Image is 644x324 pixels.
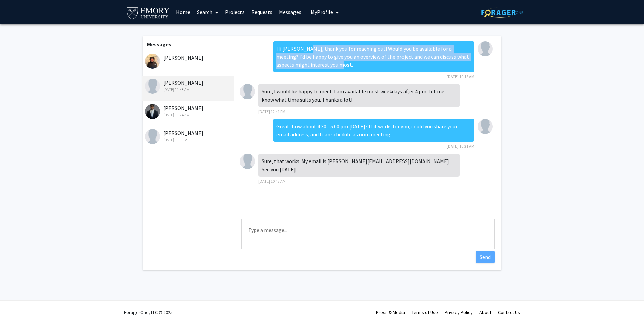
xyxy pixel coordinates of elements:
[241,219,495,249] textarea: Message
[145,104,160,119] img: Varun Veluri
[240,84,255,99] img: Shourya Soni
[276,0,305,24] a: Messages
[476,251,495,263] button: Send
[258,84,460,107] div: Sure, I would be happy to meet. I am available most weekdays after 4 pm. Let me know what time su...
[240,154,255,169] img: Shourya Soni
[479,309,491,315] a: About
[126,5,170,20] img: Emory University Logo
[5,294,29,319] iframe: Chat
[445,309,473,315] a: Privacy Policy
[498,309,520,315] a: Contact Us
[145,104,232,118] div: [PERSON_NAME]
[258,154,460,177] div: Sure, that works. My email is [PERSON_NAME][EMAIL_ADDRESS][DOMAIN_NAME]. See you [DATE].
[145,54,160,69] img: Gabriel Santiago
[481,7,523,18] img: ForagerOne Logo
[124,301,173,324] div: ForagerOne, LLC © 2025
[145,54,232,62] div: [PERSON_NAME]
[258,109,285,114] span: [DATE] 12:41 PM
[376,309,405,315] a: Press & Media
[273,41,474,72] div: Hi [PERSON_NAME], thank you for reaching out! Would you be available for a meeting? I'd be happy ...
[194,0,222,24] a: Search
[447,144,474,149] span: [DATE] 10:21 AM
[173,0,194,24] a: Home
[478,119,493,134] img: Runze Yan
[248,0,276,24] a: Requests
[145,137,232,143] div: [DATE] 6:33 PM
[145,112,232,118] div: [DATE] 10:24 AM
[447,74,474,79] span: [DATE] 10:18 AM
[478,41,493,56] img: Runze Yan
[258,179,286,184] span: [DATE] 10:43 AM
[145,129,160,144] img: Suan Jeong
[311,9,333,15] span: My Profile
[147,41,171,48] b: Messages
[145,79,232,93] div: [PERSON_NAME]
[145,129,232,143] div: [PERSON_NAME]
[222,0,248,24] a: Projects
[412,309,438,315] a: Terms of Use
[273,119,474,142] div: Great, how about 4:30 - 5:00 pm [DATE]? If it works for you, could you share your email address, ...
[145,79,160,94] img: Shourya Soni
[145,87,232,93] div: [DATE] 10:43 AM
